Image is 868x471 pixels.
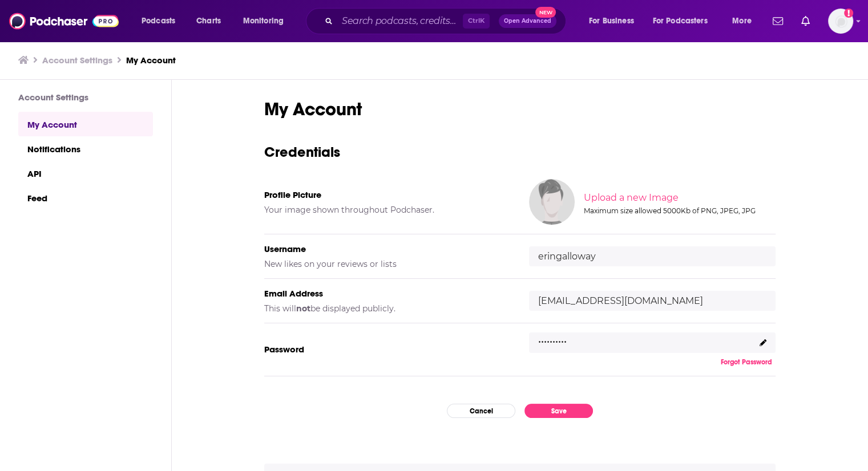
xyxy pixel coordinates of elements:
span: Charts [196,13,221,29]
a: Account Settings [42,55,112,66]
button: open menu [645,12,724,30]
button: open menu [724,12,766,30]
img: Your profile image [529,179,575,225]
button: Show profile menu [828,9,853,34]
div: Search podcasts, credits, & more... [317,8,577,34]
input: email [529,291,776,311]
img: Podchaser - Follow, Share and Rate Podcasts [9,10,119,32]
a: My Account [18,112,153,136]
button: open menu [134,12,190,30]
h5: Profile Picture [264,189,511,200]
input: Search podcasts, credits, & more... [337,12,463,30]
a: API [18,161,153,185]
a: Charts [189,12,228,30]
a: My Account [126,55,176,66]
span: Ctrl K [463,14,490,29]
h5: Email Address [264,288,511,299]
button: Open AdvancedNew [499,14,556,28]
span: More [732,13,752,29]
h3: Account Settings [18,92,153,103]
h5: Your image shown throughout Podchaser. [264,205,511,215]
h5: New likes on your reviews or lists [264,259,511,269]
div: Maximum size allowed 5000Kb of PNG, JPEG, JPG [584,206,773,215]
h1: My Account [264,98,776,120]
a: Show notifications dropdown [797,11,814,31]
button: open menu [581,12,648,30]
span: Open Advanced [504,18,551,24]
span: Podcasts [142,13,175,29]
h5: This will be displayed publicly. [264,303,511,314]
svg: Add a profile image [844,9,853,18]
span: New [535,7,556,18]
button: Cancel [447,404,515,418]
input: username [529,246,776,266]
button: Forgot Password [717,358,776,367]
h3: Credentials [264,143,776,161]
button: open menu [235,12,298,30]
a: Feed [18,185,153,210]
span: For Podcasters [653,13,708,29]
p: .......... [538,330,567,346]
a: Show notifications dropdown [768,11,788,31]
span: Monitoring [243,13,284,29]
button: Save [524,404,593,418]
span: For Business [589,13,634,29]
span: Logged in as eringalloway [828,9,853,34]
a: Notifications [18,136,153,161]
h5: Password [264,344,511,355]
b: not [296,303,310,314]
img: User Profile [828,9,853,34]
h5: Username [264,243,511,254]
